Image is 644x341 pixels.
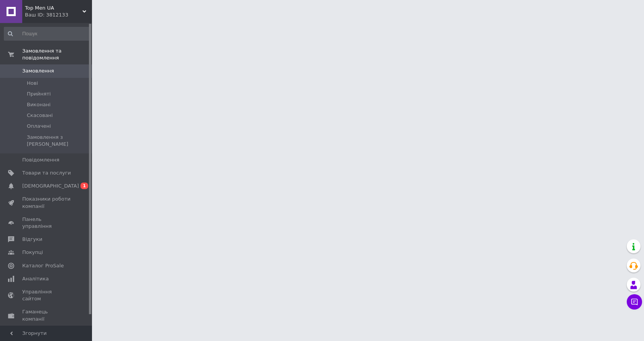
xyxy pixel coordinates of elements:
[27,91,51,97] span: Прийняті
[22,275,49,282] span: Аналітика
[22,262,64,269] span: Каталог ProSale
[27,123,51,130] span: Оплачені
[27,134,90,148] span: Замовлення з [PERSON_NAME]
[27,112,53,119] span: Скасовані
[22,236,42,243] span: Відгуки
[22,183,79,189] span: [DEMOGRAPHIC_DATA]
[22,249,43,256] span: Покупці
[27,80,38,87] span: Нові
[22,196,71,209] span: Показники роботи компанії
[22,216,71,230] span: Панель управління
[27,101,51,108] span: Виконані
[22,170,71,176] span: Товари та послуги
[22,288,71,302] span: Управління сайтом
[22,308,71,322] span: Гаманець компанії
[25,5,82,12] span: Top Men UA
[22,68,54,74] span: Замовлення
[80,183,88,189] span: 1
[627,294,642,310] button: Чат з покупцем
[4,27,90,41] input: Пошук
[22,48,92,61] span: Замовлення та повідомлення
[22,156,59,163] span: Повідомлення
[25,12,92,18] div: Ваш ID: 3812133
